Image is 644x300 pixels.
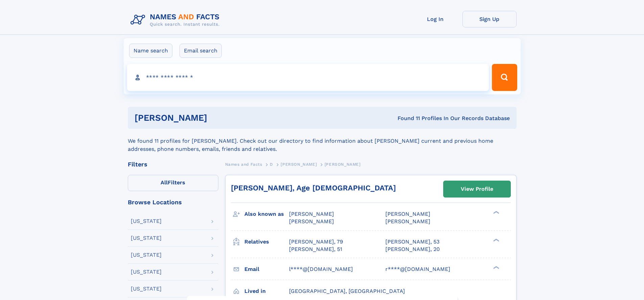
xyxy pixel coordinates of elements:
[131,218,162,224] div: [US_STATE]
[128,129,517,153] div: We found 11 profiles for [PERSON_NAME]. Check out our directory to find information about [PERSON...
[281,160,317,168] a: [PERSON_NAME]
[461,181,493,197] div: View Profile
[289,288,405,294] span: [GEOGRAPHIC_DATA], [GEOGRAPHIC_DATA]
[270,162,273,167] span: D
[135,114,303,122] h1: [PERSON_NAME]
[492,265,500,270] div: ❯
[244,208,289,220] h3: Also known as
[302,115,510,122] div: Found 11 Profiles In Our Records Database
[161,179,168,186] span: All
[325,162,361,167] span: [PERSON_NAME]
[127,64,489,91] input: search input
[244,236,289,248] h3: Relatives
[231,184,396,192] a: [PERSON_NAME], Age [DEMOGRAPHIC_DATA]
[289,218,334,225] span: [PERSON_NAME]
[128,11,225,29] img: Logo Names and Facts
[270,160,273,168] a: D
[492,64,517,91] button: Search Button
[180,44,222,58] label: Email search
[131,269,162,275] div: [US_STATE]
[131,286,162,292] div: [US_STATE]
[462,11,517,27] a: Sign Up
[444,181,510,197] a: View Profile
[289,246,342,253] a: [PERSON_NAME], 51
[289,211,334,217] span: [PERSON_NAME]
[225,160,262,168] a: Names and Facts
[385,246,440,253] a: [PERSON_NAME], 20
[244,263,289,275] h3: Email
[289,238,343,246] a: [PERSON_NAME], 79
[128,175,218,191] label: Filters
[131,252,162,258] div: [US_STATE]
[128,199,218,205] div: Browse Locations
[385,238,439,246] a: [PERSON_NAME], 53
[281,162,317,167] span: [PERSON_NAME]
[492,210,500,215] div: ❯
[385,211,430,217] span: [PERSON_NAME]
[408,11,462,27] a: Log In
[131,235,162,241] div: [US_STATE]
[244,285,289,297] h3: Lived in
[385,218,430,225] span: [PERSON_NAME]
[128,161,218,167] div: Filters
[492,238,500,242] div: ❯
[129,44,172,58] label: Name search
